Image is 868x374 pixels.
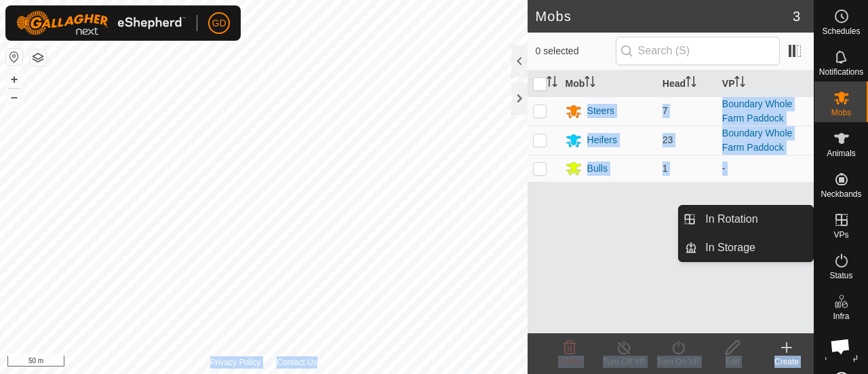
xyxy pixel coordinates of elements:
p-sorticon: Activate to sort [547,78,557,89]
div: Open chat [822,328,859,364]
div: Steers [587,104,614,118]
span: Status [829,272,852,280]
input: Search (S) [616,37,780,65]
img: Gallagher Logo [16,11,186,35]
p-sorticon: Activate to sort [686,78,696,89]
a: In Storage [697,234,813,261]
span: 23 [663,134,673,145]
th: Head [657,71,717,97]
span: 1 [663,163,668,174]
div: Turn On VP [651,356,705,368]
button: Reset Map [6,49,22,65]
span: VPs [833,231,848,239]
span: Neckbands [821,190,861,198]
a: Contact Us [277,356,317,369]
div: Edit [705,356,759,368]
button: Map Layers [30,50,46,66]
div: Heifers [587,133,617,147]
span: In Storage [705,240,755,256]
li: In Storage [679,234,813,261]
span: Infra [833,312,849,320]
a: In Rotation [697,206,813,233]
a: Boundary Whole Farm Paddock [722,128,793,153]
a: Boundary Whole Farm Paddock [722,98,793,124]
p-sorticon: Activate to sort [734,78,745,89]
div: Bulls [587,162,608,176]
div: Turn Off VP [597,356,651,368]
span: Notifications [819,68,863,76]
span: 3 [793,6,800,26]
th: Mob [560,71,657,97]
span: Animals [827,149,856,157]
button: + [6,71,22,88]
span: Schedules [822,27,860,35]
span: Mobs [831,109,851,117]
span: GD [212,16,226,31]
span: In Rotation [705,211,757,227]
a: Privacy Policy [210,356,261,369]
td: - [717,155,814,182]
th: VP [717,71,814,97]
p-sorticon: Activate to sort [585,78,595,89]
li: In Rotation [679,206,813,233]
button: – [6,89,22,105]
span: 0 selected [536,44,616,58]
span: Delete [558,357,582,367]
div: Create [759,356,814,368]
h2: Mobs [536,8,793,24]
span: Heatmap [825,353,858,361]
span: 7 [663,105,668,116]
